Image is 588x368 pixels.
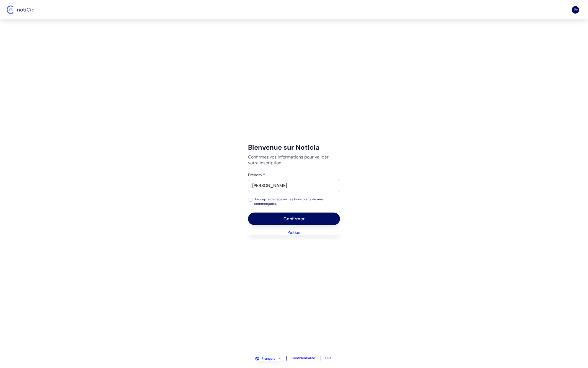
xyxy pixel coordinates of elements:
[248,179,340,192] input: ex: Jean
[248,154,340,166] p: Confirmez vos informations pour valider votre inscription.
[254,197,336,206] p: J'accepte de recevoir les bons plans de mes commerçants.
[248,143,340,152] h4: Bienvenue sur Noticia
[248,229,340,235] button: Passer
[319,355,321,361] span: |
[248,213,340,225] button: Confirmer
[256,356,281,361] button: Français
[283,216,305,222] div: Confirmer
[572,6,579,14] button: Se déconnecter
[325,356,332,360] a: CGU
[7,6,34,14] img: Logo Noticia
[292,356,315,360] a: Confidentialité
[248,172,340,177] label: Prénom *
[286,355,287,361] span: |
